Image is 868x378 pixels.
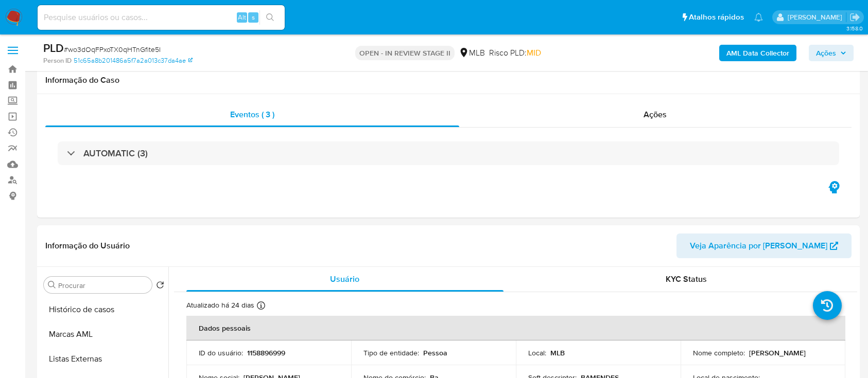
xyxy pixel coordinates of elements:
button: Ações [809,45,854,61]
span: MID [527,47,541,59]
p: 1158896999 [247,348,285,357]
b: AML Data Collector [726,45,789,61]
p: OPEN - IN REVIEW STAGE II [355,46,455,60]
h1: Informação do Usuário [45,241,130,251]
span: Risco PLD: [489,47,541,59]
div: AUTOMATIC (3) [58,141,839,165]
button: AML Data Collector [719,45,796,61]
div: MLB [459,47,485,59]
button: Procurar [48,281,56,289]
p: alessandra.barbosa@mercadopago.com [788,12,846,22]
b: Person ID [43,56,72,65]
a: Notificações [754,13,763,22]
p: Local : [528,348,546,357]
span: Alt [238,12,246,22]
th: Dados pessoais [186,316,845,340]
button: Listas Externas [40,347,168,371]
span: s [252,12,255,22]
span: Veja Aparência por [PERSON_NAME] [690,233,827,258]
span: # wo3dOqFPxoTX0qHTnGfite5I [64,44,161,55]
b: PLD [43,40,64,56]
button: Marcas AML [40,322,168,347]
input: Pesquise usuários ou casos... [38,11,285,24]
h1: Informação do Caso [45,75,852,85]
a: Sair [849,12,860,23]
p: ID do usuário : [199,348,243,357]
span: Ações [816,45,836,61]
p: Nome completo : [693,348,745,357]
input: Procurar [58,281,148,290]
button: search-icon [259,10,281,25]
button: Veja Aparência por [PERSON_NAME] [676,233,852,258]
span: Ações [644,109,667,120]
a: 51c65a8b201486a5f7a2a013c37da4ae [74,56,193,65]
p: Tipo de entidade : [363,348,419,357]
p: Atualizado há 24 dias [186,300,254,310]
button: Histórico de casos [40,297,168,322]
span: Usuário [330,273,359,285]
p: [PERSON_NAME] [749,348,806,357]
h3: AUTOMATIC (3) [83,148,148,159]
span: Eventos ( 3 ) [230,109,274,120]
button: Retornar ao pedido padrão [156,281,164,292]
p: MLB [550,348,565,357]
span: KYC Status [666,273,707,285]
span: Atalhos rápidos [689,12,744,23]
p: Pessoa [423,348,447,357]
